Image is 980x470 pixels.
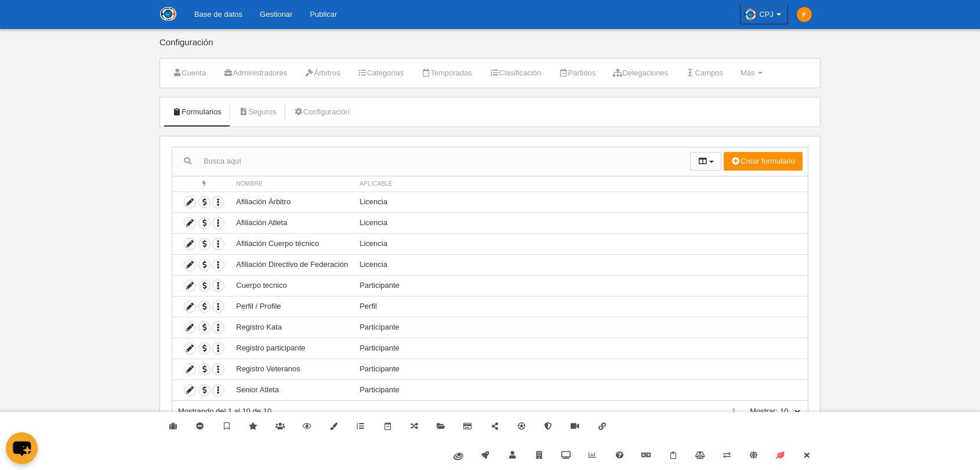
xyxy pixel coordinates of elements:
img: fiware.svg [453,453,463,460]
label: Mostrar: [738,406,778,417]
td: Senior Atleta [230,379,354,400]
td: Licencia [354,233,808,254]
a: 1 [729,407,738,415]
td: Participante [354,359,808,379]
a: Más [734,64,769,82]
a: Temporadas [415,64,478,82]
a: Partidos [552,64,602,82]
button: Crear formulario [724,152,803,171]
td: Participante [354,317,808,338]
span: Más [741,68,755,77]
div: Configuración [159,38,821,58]
td: Participante [354,275,808,296]
span: CPJ [759,9,774,20]
a: Árbitros [298,64,346,82]
button: chat-button [6,432,38,464]
td: Perfil [354,296,808,317]
a: Cuenta [166,64,212,82]
td: Registro participante [230,338,354,359]
img: OahAUokjtesP.30x30.jpg [745,9,756,20]
td: Afiliación Directivo de Federación [230,254,354,275]
a: Formularios [166,103,228,121]
span: Nombre [236,180,263,187]
a: Seguros [233,103,283,121]
span: Mostrando del 1 al 10 de 10 [178,407,271,415]
img: CPJ [160,7,176,21]
td: Registro Kata [230,317,354,338]
td: Participante [354,379,808,400]
a: Administradores [217,64,293,82]
td: Licencia [354,254,808,275]
td: Cuerpo tecnico [230,275,354,296]
a: Delegaciones [607,64,674,82]
td: Licencia [354,191,808,212]
td: Participante [354,338,808,359]
a: Configuración [288,103,356,121]
td: Afiliación Atleta [230,212,354,233]
input: Busca aquí [172,153,690,170]
td: Perfil / Profile [230,296,354,317]
span: Aplicable [360,180,393,187]
a: CPJ [740,5,788,24]
a: Clasificación [483,64,547,82]
td: Licencia [354,212,808,233]
td: Afiliación Árbitro [230,191,354,212]
a: Categorías [351,64,410,82]
img: c2l6ZT0zMHgzMCZmcz05JnRleHQ9RiZiZz1mYjhjMDA%3D.png [797,7,812,22]
a: Campos [679,64,729,82]
td: Registro Veteranos [230,359,354,379]
td: Afiliación Cuerpo técnico [230,233,354,254]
